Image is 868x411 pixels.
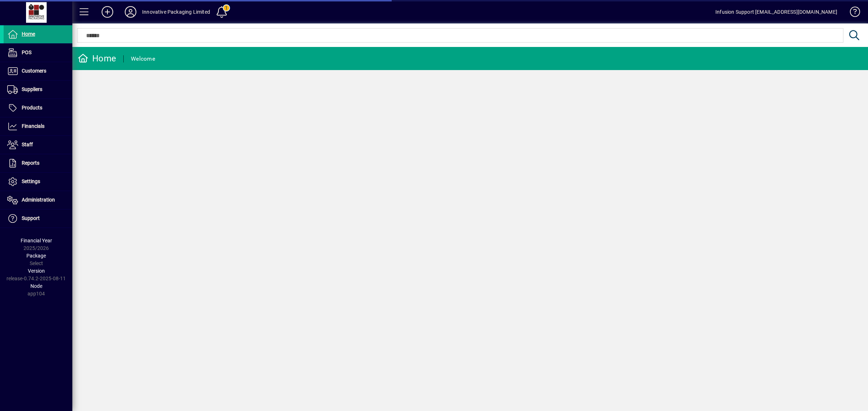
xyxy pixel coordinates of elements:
[4,117,72,135] a: Financials
[4,136,72,154] a: Staff
[22,123,44,129] span: Financials
[4,154,72,172] a: Reports
[22,105,42,111] span: Products
[715,6,837,18] div: Infusion Support [EMAIL_ADDRESS][DOMAIN_NAME]
[4,191,72,209] a: Administration
[4,81,72,99] a: Suppliers
[22,86,42,92] span: Suppliers
[4,173,72,191] a: Settings
[4,44,72,62] a: POS
[142,6,210,18] div: Innovative Packaging Limited
[96,5,119,18] button: Add
[4,62,72,80] a: Customers
[22,215,40,221] span: Support
[28,268,45,274] span: Version
[119,5,142,18] button: Profile
[22,197,55,203] span: Administration
[4,99,72,117] a: Products
[30,283,42,289] span: Node
[22,160,39,166] span: Reports
[22,68,46,74] span: Customers
[26,253,46,259] span: Package
[22,49,31,55] span: POS
[4,209,72,228] a: Support
[78,53,116,64] div: Home
[22,31,35,37] span: Home
[131,53,155,65] div: Welcome
[21,238,52,243] span: Financial Year
[844,1,859,25] a: Knowledge Base
[22,178,40,184] span: Settings
[22,142,33,147] span: Staff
